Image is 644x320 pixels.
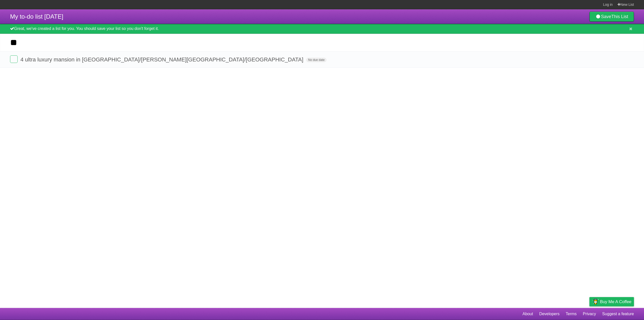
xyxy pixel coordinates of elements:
span: 4 ultra luxury mansion in [GEOGRAPHIC_DATA]/[PERSON_NAME][GEOGRAPHIC_DATA]/[GEOGRAPHIC_DATA] [20,56,305,63]
a: Developers [539,309,559,319]
b: This List [611,14,628,19]
a: Buy me a coffee [589,297,634,306]
a: Terms [566,309,577,319]
img: Buy me a coffee [592,297,599,306]
label: Done [10,55,18,63]
a: Suggest a feature [602,309,634,319]
a: About [522,309,533,319]
span: No due date [306,58,327,62]
a: SaveThis List [589,12,634,22]
span: My to-do list [DATE] [10,13,63,20]
a: Privacy [583,309,596,319]
span: Buy me a coffee [600,297,631,306]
